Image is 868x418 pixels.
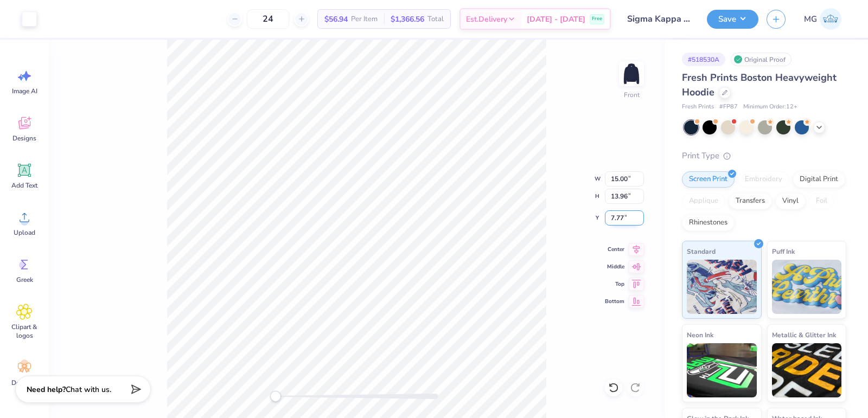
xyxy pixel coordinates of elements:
[772,329,836,340] span: Metallic & Glitter Ink
[12,87,37,95] span: Image AI
[682,71,837,99] span: Fresh Prints Boston Heavyweight Hoodie
[619,8,699,30] input: Untitled Design
[738,171,789,188] div: Embroidery
[820,8,841,30] img: Mary Grace
[605,262,624,271] span: Middle
[605,297,624,306] span: Bottom
[11,378,37,387] span: Decorate
[621,63,642,85] img: Front
[687,260,757,314] img: Standard
[14,228,35,237] span: Upload
[687,246,716,257] span: Standard
[809,193,834,209] div: Foil
[772,246,795,257] span: Puff Ink
[682,171,735,188] div: Screen Print
[527,14,585,25] span: [DATE] - [DATE]
[775,193,806,209] div: Vinyl
[351,14,378,25] span: Per Item
[605,280,624,288] span: Top
[605,245,624,254] span: Center
[27,384,66,395] strong: Need help?
[682,53,725,66] div: # 518530A
[687,343,757,397] img: Neon Ink
[7,323,42,340] span: Clipart & logos
[466,14,507,25] span: Est. Delivery
[11,181,37,190] span: Add Text
[682,102,714,112] span: Fresh Prints
[682,150,846,162] div: Print Type
[772,343,842,397] img: Metallic & Glitter Ink
[793,171,845,188] div: Digital Print
[16,275,33,284] span: Greek
[682,193,725,209] div: Applique
[707,10,758,29] button: Save
[804,13,817,25] span: MG
[66,384,111,395] span: Chat with us.
[772,260,842,314] img: Puff Ink
[270,391,281,402] div: Accessibility label
[427,14,444,25] span: Total
[731,53,792,66] div: Original Proof
[729,193,772,209] div: Transfers
[687,329,713,340] span: Neon Ink
[592,15,602,23] span: Free
[682,215,735,231] div: Rhinestones
[12,134,36,143] span: Designs
[324,14,348,25] span: $56.94
[391,14,424,25] span: $1,366.56
[247,9,289,29] input: – –
[719,102,738,112] span: # FP87
[743,102,797,112] span: Minimum Order: 12 +
[624,90,640,100] div: Front
[799,8,846,30] a: MG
